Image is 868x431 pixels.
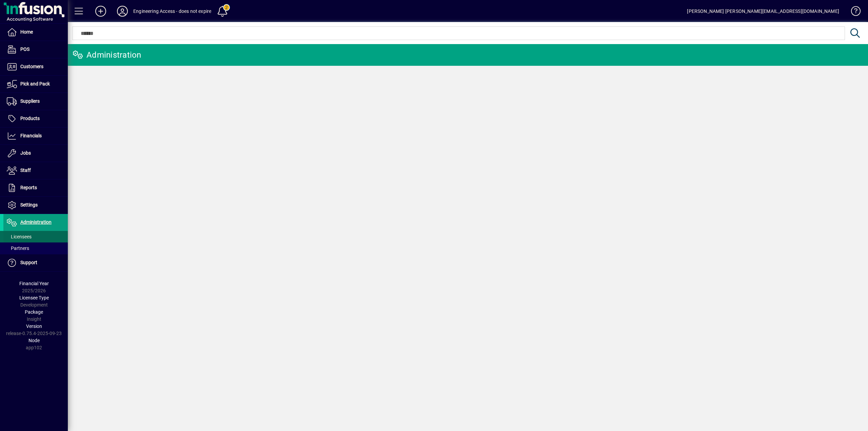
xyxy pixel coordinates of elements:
[20,64,43,69] span: Customers
[26,324,42,329] span: Version
[20,116,40,121] span: Products
[7,234,32,239] span: Licensees
[20,98,40,104] span: Suppliers
[3,110,68,127] a: Products
[20,185,37,190] span: Reports
[3,24,68,41] a: Home
[3,162,68,179] a: Staff
[3,242,68,254] a: Partners
[3,197,68,214] a: Settings
[20,81,50,86] span: Pick and Pack
[19,295,49,300] span: Licensee Type
[687,6,839,17] div: [PERSON_NAME] [PERSON_NAME][EMAIL_ADDRESS][DOMAIN_NAME]
[20,219,52,225] span: Administration
[20,150,31,156] span: Jobs
[20,29,33,35] span: Home
[20,46,29,52] span: POS
[3,179,68,196] a: Reports
[133,6,211,17] div: Engineering Access - does not expire
[73,50,141,60] div: Administration
[3,128,68,144] a: Financials
[25,309,43,315] span: Package
[90,5,112,17] button: Add
[3,41,68,58] a: POS
[7,246,29,251] span: Partners
[3,93,68,110] a: Suppliers
[3,58,68,75] a: Customers
[3,76,68,93] a: Pick and Pack
[20,133,42,138] span: Financials
[3,231,68,242] a: Licensees
[20,260,37,265] span: Support
[28,338,40,343] span: Node
[20,168,31,173] span: Staff
[20,202,38,208] span: Settings
[3,145,68,162] a: Jobs
[19,281,49,286] span: Financial Year
[846,1,860,23] a: Knowledge Base
[112,5,133,17] button: Profile
[3,254,68,271] a: Support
